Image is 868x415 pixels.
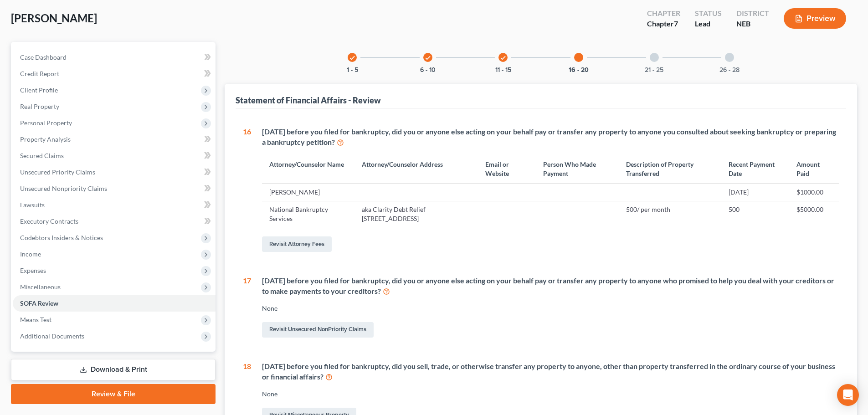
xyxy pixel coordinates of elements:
span: 7 [674,19,678,28]
div: [DATE] before you filed for bankruptcy, did you or anyone else acting on your behalf pay or trans... [262,127,839,148]
button: 11 - 15 [495,67,511,73]
i: check [349,55,355,61]
div: Chapter [647,19,680,29]
span: Additional Documents [20,332,84,340]
td: $5000.00 [789,201,839,227]
a: Unsecured Nonpriority Claims [13,180,216,197]
a: Review & File [11,384,216,404]
span: [PERSON_NAME] [11,11,97,25]
span: Expenses [20,266,46,274]
div: Lead [695,19,722,29]
th: Email or Website [478,154,536,183]
a: SOFA Review [13,295,216,312]
span: Lawsuits [20,201,45,209]
button: 21 - 25 [645,67,663,73]
a: Lawsuits [13,197,216,213]
button: 26 - 28 [719,67,740,73]
span: Client Profile [20,86,58,94]
div: NEB [736,19,769,29]
span: Executory Contracts [20,217,78,225]
span: Income [20,250,41,258]
i: check [500,55,506,61]
button: Preview [784,8,846,29]
th: Person Who Made Payment [536,154,619,183]
span: Secured Claims [20,152,64,159]
a: Secured Claims [13,148,216,164]
i: check [425,55,431,61]
a: Revisit Attorney Fees [262,236,332,252]
div: None [262,304,839,313]
th: Amount Paid [789,154,839,183]
td: 500/ per month [619,201,721,227]
button: 1 - 5 [347,67,358,73]
span: Unsecured Nonpriority Claims [20,184,107,192]
span: Property Analysis [20,135,71,143]
a: Case Dashboard [13,49,216,66]
div: 16 [243,127,251,254]
div: Open Intercom Messenger [837,384,859,406]
td: National Bankruptcy Services [262,201,354,227]
a: Revisit Unsecured NonPriority Claims [262,322,374,338]
div: None [262,389,839,399]
div: Statement of Financial Affairs - Review [236,95,381,106]
span: Real Property [20,102,59,110]
div: Status [695,8,722,19]
a: Executory Contracts [13,213,216,230]
span: Credit Report [20,70,59,77]
button: 16 - 20 [569,67,589,73]
th: Recent Payment Date [721,154,789,183]
a: Property Analysis [13,131,216,148]
th: Attorney/Counselor Name [262,154,354,183]
td: 500 [721,201,789,227]
span: Unsecured Priority Claims [20,168,95,176]
td: $1000.00 [789,184,839,201]
td: [DATE] [721,184,789,201]
span: SOFA Review [20,299,58,307]
span: Codebtors Insiders & Notices [20,234,103,241]
td: [PERSON_NAME] [262,184,354,201]
span: Personal Property [20,119,72,127]
div: [DATE] before you filed for bankruptcy, did you or anyone else acting on your behalf pay or trans... [262,276,839,297]
th: Attorney/Counselor Address [354,154,478,183]
button: 6 - 10 [420,67,436,73]
td: aka Clarity Debt Relief [STREET_ADDRESS] [354,201,478,227]
a: Unsecured Priority Claims [13,164,216,180]
span: Case Dashboard [20,53,67,61]
div: Chapter [647,8,680,19]
a: Credit Report [13,66,216,82]
div: [DATE] before you filed for bankruptcy, did you sell, trade, or otherwise transfer any property t... [262,361,839,382]
div: District [736,8,769,19]
th: Description of Property Transferred [619,154,721,183]
div: 17 [243,276,251,339]
span: Miscellaneous [20,283,61,291]
a: Download & Print [11,359,216,380]
span: Means Test [20,316,51,323]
